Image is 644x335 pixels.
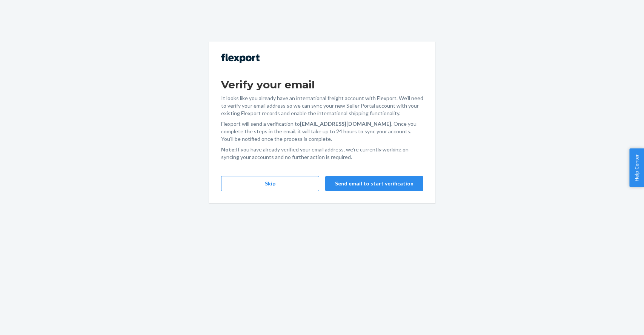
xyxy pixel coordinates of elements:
[629,148,644,187] button: Help Center
[221,54,260,63] img: Flexport logo
[325,176,423,191] button: Send email to start verification
[300,120,391,127] strong: [EMAIL_ADDRESS][DOMAIN_NAME]
[221,120,423,143] p: Flexport will send a verification to . Once you complete the steps in the email, it will take up ...
[221,146,236,153] strong: Note:
[221,94,423,117] p: It looks like you already have an international freight account with Flexport. We'll need to veri...
[221,78,423,91] h1: Verify your email
[221,146,423,161] p: If you have already verified your email address, we're currently working on syncing your accounts...
[221,176,319,191] button: Skip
